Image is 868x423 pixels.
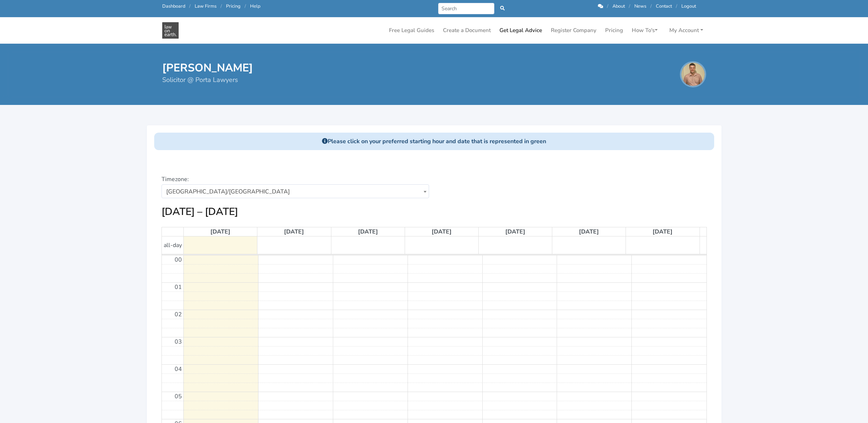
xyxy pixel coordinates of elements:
a: Register Company [548,23,599,38]
span: Australia/Brisbane [162,185,429,199]
span: [DATE] [210,228,230,236]
span: / [189,3,191,9]
a: News [634,3,646,9]
a: Free Legal Guides [386,23,437,38]
strong: Please click on your preferred starting hour and date that is represented in green [322,137,546,145]
span: Australia/Brisbane [161,184,429,198]
h2: [DATE] – [DATE] [161,205,238,218]
p: Timezone: [161,175,429,198]
a: Dashboard [162,3,185,9]
span: [DATE] [284,228,304,236]
span: all-day [164,241,182,249]
span: 05 [175,392,182,400]
h1: [PERSON_NAME] [162,61,253,75]
span: / [221,3,222,9]
a: Contact [656,3,672,9]
a: About [612,3,625,9]
input: Search [438,3,495,14]
a: Law Firms [195,3,217,9]
a: Pricing [602,23,626,38]
a: How To's [629,23,661,38]
span: 03 [175,338,182,346]
span: 00 [175,256,182,264]
a: My Account [666,23,706,38]
span: / [650,3,652,9]
span: / [245,3,246,9]
span: [DATE] [579,228,599,236]
a: Create a Document [440,23,494,38]
span: Solicitor @ Porta Lawyers [162,75,238,85]
span: 04 [175,365,182,373]
span: [DATE] [358,228,378,236]
a: Logout [681,3,696,9]
a: Help [250,3,260,9]
span: [DATE] [505,228,525,236]
span: 02 [175,310,182,318]
img: Bailey Eustace - Advisor [162,22,179,39]
img: Bailey Eustace [681,63,705,86]
span: [DATE] [432,228,452,236]
a: Get Legal Advice [497,23,545,38]
span: / [676,3,677,9]
span: [DATE] [653,228,673,236]
span: / [629,3,630,9]
span: 01 [175,283,182,291]
a: Pricing [226,3,241,9]
span: / [607,3,608,9]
